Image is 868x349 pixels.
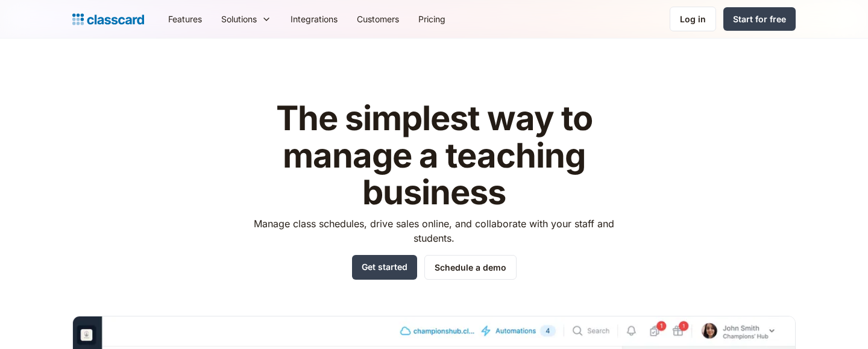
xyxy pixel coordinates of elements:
div: Start for free [733,13,786,25]
a: Pricing [409,5,455,33]
a: Schedule a demo [424,255,517,280]
a: Get started [352,255,417,280]
div: Solutions [221,13,257,25]
a: Log in [670,7,716,31]
p: Manage class schedules, drive sales online, and collaborate with your staff and students. [243,216,626,245]
a: Start for free [723,7,796,31]
h1: The simplest way to manage a teaching business [243,100,626,212]
a: home [72,11,144,28]
div: Solutions [212,5,281,33]
a: Integrations [281,5,347,33]
a: Customers [347,5,409,33]
a: Features [159,5,212,33]
div: Log in [680,13,706,25]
